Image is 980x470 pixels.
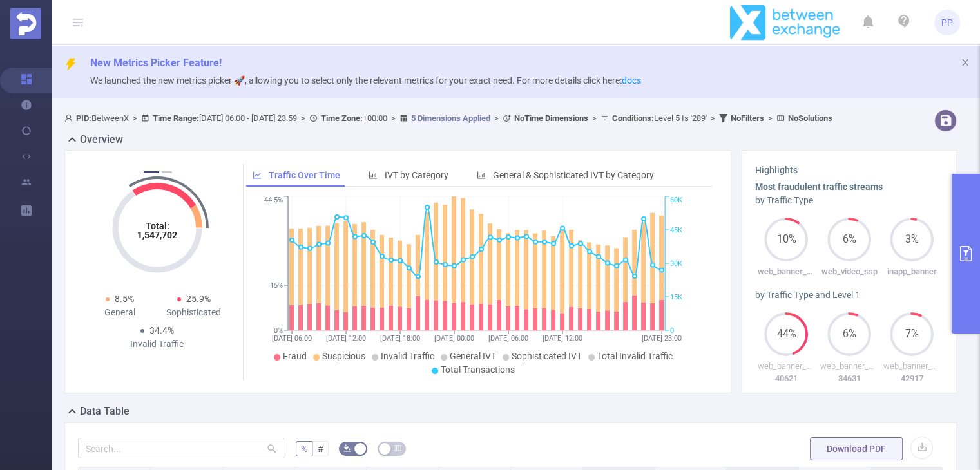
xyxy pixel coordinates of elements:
span: > [129,113,141,123]
span: New Metrics Picker Feature! [90,57,222,69]
tspan: 45K [670,226,682,234]
div: by Traffic Type [755,194,943,207]
tspan: 15% [270,281,283,290]
u: 5 Dimensions Applied [411,113,490,123]
span: 6% [827,329,871,339]
b: No Time Dimensions [514,113,588,123]
span: We launched the new metrics picker 🚀, allowing you to select only the relevant metrics for your e... [90,75,641,86]
tspan: 0 [670,326,674,335]
p: 42917 [881,372,943,385]
span: Level 5 Is '289' [612,113,707,123]
span: Suspicious [322,351,365,361]
span: 25.9% [186,294,211,304]
span: Total Transactions [441,364,515,375]
i: icon: bar-chart [477,171,486,180]
tspan: [DATE] 12:00 [543,334,582,343]
span: Total Invalid Traffic [597,351,673,361]
span: 3% [890,234,934,245]
h3: Highlights [755,164,943,177]
span: IVT by Category [385,170,448,180]
button: 1 [144,171,159,173]
p: web_banner_ssp [818,360,880,373]
tspan: [DATE] 06:00 [272,334,312,343]
h2: Data Table [80,404,130,419]
i: icon: bg-colors [343,444,351,452]
img: Protected Media [10,8,41,39]
i: icon: line-chart [253,171,262,180]
div: Invalid Traffic [120,337,194,351]
input: Search... [78,438,285,458]
span: Sophisticated IVT [512,351,582,361]
tspan: 60K [670,196,682,205]
b: No Solutions [788,113,832,123]
h2: Overview [80,132,123,147]
span: # [318,444,323,454]
span: > [588,113,600,123]
tspan: [DATE] 06:00 [488,334,528,343]
span: 8.5% [115,294,134,304]
i: icon: close [961,58,970,67]
div: by Traffic Type and Level 1 [755,288,943,302]
b: Most fraudulent traffic streams [755,182,883,192]
b: Time Zone: [321,113,363,123]
i: icon: table [394,444,401,452]
span: 10% [764,234,808,245]
p: web_banner_ssp [755,360,818,373]
span: > [297,113,309,123]
span: 34.4% [149,325,174,335]
i: icon: bar-chart [369,171,378,180]
b: Time Range: [153,113,199,123]
p: 34631 [818,372,880,385]
button: 2 [162,171,172,173]
div: General [83,306,157,319]
tspan: [DATE] 23:00 [642,334,682,343]
span: 7% [890,329,934,339]
a: docs [622,75,641,86]
span: > [707,113,719,123]
span: > [764,113,776,123]
i: icon: user [64,114,76,122]
span: BetweenX [DATE] 06:00 - [DATE] 23:59 +00:00 [64,113,832,123]
p: web_video_ssp [818,265,880,278]
p: inapp_banner [881,265,943,278]
span: % [301,444,307,454]
span: PP [941,10,953,35]
tspan: 44.5% [264,196,283,205]
tspan: 30K [670,259,682,268]
tspan: [DATE] 00:00 [434,334,474,343]
tspan: 1,547,702 [137,230,177,240]
span: General IVT [450,351,496,361]
tspan: [DATE] 18:00 [380,334,420,343]
span: Traffic Over Time [269,170,340,180]
span: 6% [827,234,871,245]
span: General & Sophisticated IVT by Category [493,170,654,180]
tspan: Total: [145,221,169,231]
span: 44% [764,329,808,339]
span: > [387,113,399,123]
b: No Filters [731,113,764,123]
p: web_banner_ssp [755,265,818,278]
p: 40621 [755,372,818,385]
button: Download PDF [810,437,903,460]
p: web_banner_ssp [881,360,943,373]
span: Invalid Traffic [381,351,434,361]
tspan: 0% [274,326,283,335]
b: Conditions : [612,113,654,123]
span: > [490,113,503,123]
tspan: [DATE] 12:00 [326,334,366,343]
b: PID: [76,113,91,123]
i: icon: thunderbolt [64,58,77,71]
tspan: 15K [670,293,682,301]
button: icon: close [961,55,970,70]
span: Fraud [283,351,307,361]
div: Sophisticated [157,306,231,319]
